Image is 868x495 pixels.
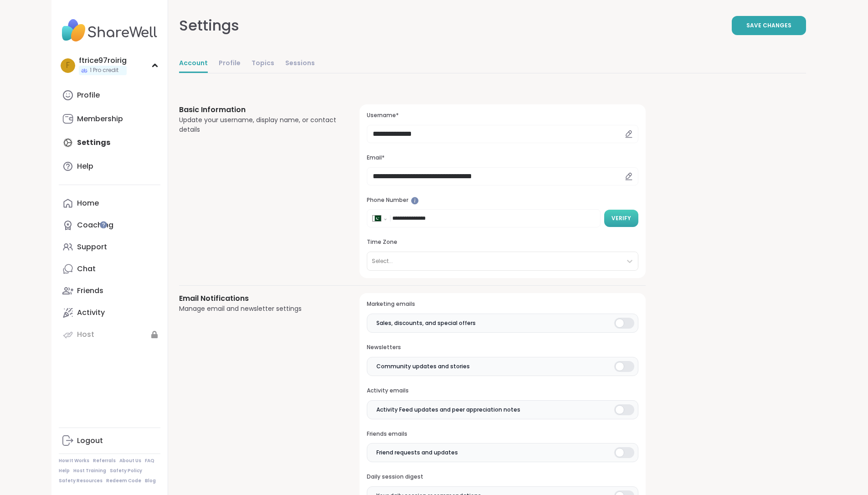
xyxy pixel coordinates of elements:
div: Update your username, display name, or contact details [179,115,338,134]
iframe: Spotlight [100,221,107,228]
a: Help [59,468,70,474]
a: Friends [59,280,160,302]
div: Host [77,330,94,340]
a: Membership [59,108,160,130]
span: Activity Feed updates and peer appreciation notes [376,406,520,414]
a: Logout [59,430,160,452]
div: Friends [77,286,103,296]
div: Manage email and newsletter settings [179,304,338,314]
iframe: Spotlight [411,197,419,205]
a: Topics [252,55,274,73]
a: Referrals [93,458,116,464]
a: Help [59,155,160,177]
h3: Activity emails [367,387,638,395]
h3: Marketing emails [367,300,638,308]
a: Sessions [285,55,315,73]
div: Coaching [77,220,113,230]
a: Profile [219,55,241,73]
span: Verify [611,214,631,222]
span: Sales, discounts, and special offers [376,319,476,327]
h3: Basic Information [179,104,338,115]
div: Chat [77,264,96,274]
div: ftrice97roirig [79,56,127,66]
div: Support [77,242,107,252]
h3: Phone Number [367,196,638,204]
a: Chat [59,258,160,280]
a: How It Works [59,458,89,464]
div: Home [77,198,99,208]
div: Settings [179,15,239,36]
div: Help [77,161,93,171]
a: Profile [59,84,160,106]
button: Verify [604,210,638,227]
div: Logout [77,436,103,446]
img: ShareWell Nav Logo [59,15,160,46]
h3: Newsletters [367,344,638,351]
h3: Time Zone [367,238,638,246]
a: Support [59,236,160,258]
span: 1 Pro credit [90,67,118,74]
a: Blog [145,478,156,484]
h3: Daily session digest [367,473,638,481]
h3: Email* [367,154,638,162]
h3: Email Notifications [179,293,338,304]
a: About Us [119,458,141,464]
a: Account [179,55,208,73]
h3: Username* [367,112,638,119]
span: Community updates and stories [376,362,470,371]
span: Friend requests and updates [376,449,458,457]
a: Host [59,324,160,345]
h3: Friends emails [367,430,638,438]
div: Profile [77,90,100,100]
span: Save Changes [746,21,791,30]
div: Membership [77,114,123,124]
a: Redeem Code [106,478,141,484]
div: Activity [77,308,105,318]
a: FAQ [145,458,154,464]
button: Save Changes [732,16,806,35]
a: Host Training [73,468,106,474]
a: Home [59,192,160,214]
a: Safety Policy [110,468,142,474]
a: Coaching [59,214,160,236]
a: Activity [59,302,160,324]
a: Safety Resources [59,478,103,484]
span: f [66,60,70,72]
